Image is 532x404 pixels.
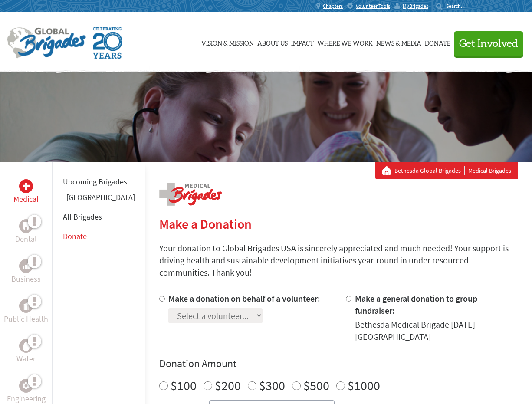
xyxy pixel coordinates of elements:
p: Business [11,273,41,285]
a: MedicalMedical [13,179,39,205]
a: Bethesda Global Brigades [394,166,465,175]
a: Upcoming Brigades [63,177,127,187]
a: All Brigades [63,212,102,222]
img: Global Brigades Logo [7,27,86,59]
li: All Brigades [63,207,135,227]
p: Medical [13,193,39,205]
h2: Make a Donation [159,216,518,232]
div: Business [19,259,33,273]
label: $200 [215,377,241,394]
p: Your donation to Global Brigades USA is sincerely appreciated and much needed! Your support is dr... [159,242,518,279]
a: Vision & Mission [201,20,254,64]
img: logo-medical.png [159,183,222,206]
h4: Donation Amount [159,357,518,371]
img: Dental [23,222,30,230]
span: Volunteer Tools [356,3,390,10]
div: Engineering [19,379,33,393]
img: Water [23,341,30,351]
div: Public Health [19,299,33,313]
input: Search... [446,3,471,9]
label: $500 [303,377,329,394]
a: BusinessBusiness [11,259,41,285]
img: Public Health [23,302,30,310]
button: Get Involved [454,31,523,56]
img: Medical [23,183,30,190]
label: Make a general donation to group fundraiser: [355,293,477,316]
a: Donate [63,231,87,241]
li: Upcoming Brigades [63,172,135,191]
span: MyBrigades [403,3,428,10]
div: Dental [19,219,33,233]
a: WaterWater [16,339,36,365]
label: $1000 [348,377,380,394]
a: Where We Work [317,20,373,64]
a: [GEOGRAPHIC_DATA] [66,192,135,202]
label: $100 [171,377,197,394]
a: Donate [425,20,450,64]
label: $300 [259,377,285,394]
a: DentalDental [15,219,37,245]
a: Public HealthPublic Health [4,299,48,325]
a: Impact [291,20,314,64]
img: Engineering [23,382,30,389]
span: Get Involved [459,39,518,49]
li: Donate [63,227,135,246]
img: Global Brigades Celebrating 20 Years [93,27,122,59]
div: Water [19,339,33,353]
p: Public Health [4,313,48,325]
li: Guatemala [63,191,135,207]
div: Medical Brigades [382,166,511,175]
div: Medical [19,179,33,193]
p: Dental [15,233,37,245]
span: Chapters [323,3,343,10]
p: Water [16,353,36,365]
a: News & Media [376,20,421,64]
a: About Us [257,20,288,64]
div: Bethesda Medical Brigade [DATE] [GEOGRAPHIC_DATA] [355,319,519,343]
label: Make a donation on behalf of a volunteer: [168,293,320,304]
img: Business [23,263,30,269]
